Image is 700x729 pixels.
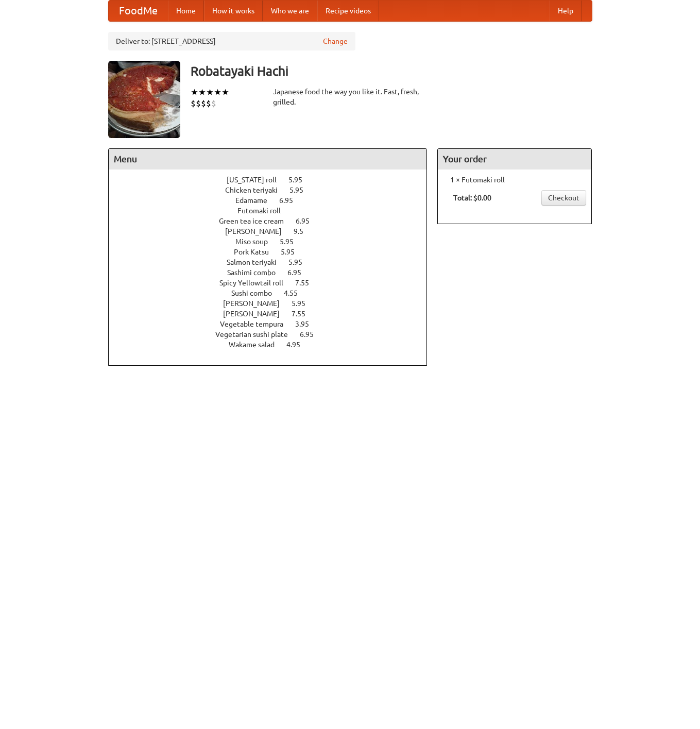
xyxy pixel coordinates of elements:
[219,279,294,287] span: Spicy Yellowtail roll
[288,258,313,266] span: 5.95
[235,196,312,205] a: Edamame 6.95
[438,149,591,169] h4: Your order
[443,175,586,185] li: 1 × Futomaki roll
[168,1,204,21] a: Home
[204,1,263,21] a: How it works
[227,268,286,277] span: Sashimi combo
[220,320,294,328] span: Vegetable tempura
[219,217,329,225] a: Green tea ice cream 6.95
[109,149,427,169] h4: Menu
[227,176,321,184] a: [US_STATE] roll 5.95
[287,268,312,277] span: 6.95
[108,32,355,50] div: Deliver to: [STREET_ADDRESS]
[215,330,333,338] a: Vegetarian sushi plate 6.95
[223,299,290,308] span: [PERSON_NAME]
[229,341,285,349] span: Wakame salad
[211,98,216,109] li: $
[108,61,180,138] img: angular.jpg
[227,176,287,184] span: [US_STATE] roll
[191,98,196,109] li: $
[231,289,282,297] span: Sushi combo
[198,87,206,98] li: ★
[235,196,278,205] span: Edamame
[289,186,314,194] span: 5.95
[280,238,304,246] span: 5.95
[296,217,320,225] span: 6.95
[281,248,305,256] span: 5.95
[225,227,292,235] span: [PERSON_NAME]
[294,227,314,235] span: 9.5
[214,87,221,98] li: ★
[227,258,287,266] span: Salmon teriyaki
[292,310,316,318] span: 7.55
[201,98,206,109] li: $
[317,1,379,21] a: Recipe videos
[300,330,324,338] span: 6.95
[196,98,201,109] li: $
[237,207,291,215] span: Futomaki roll
[234,248,279,256] span: Pork Katsu
[286,341,311,349] span: 4.95
[206,87,214,98] li: ★
[273,87,428,107] div: Japanese food the way you like it. Fast, fresh, grilled.
[109,1,168,21] a: FoodMe
[223,299,325,308] a: [PERSON_NAME] 5.95
[235,238,313,246] a: Miso soup 5.95
[225,186,288,194] span: Chicken teriyaki
[191,61,592,81] h3: Robatayaki Hachi
[225,227,322,235] a: [PERSON_NAME] 9.5
[191,87,198,98] li: ★
[223,310,290,318] span: [PERSON_NAME]
[219,217,294,225] span: Green tea ice cream
[284,289,308,297] span: 4.55
[288,176,313,184] span: 5.95
[295,279,319,287] span: 7.55
[231,289,317,297] a: Sushi combo 4.55
[227,258,321,266] a: Salmon teriyaki 5.95
[323,36,348,46] a: Change
[235,238,278,246] span: Miso soup
[234,248,314,256] a: Pork Katsu 5.95
[227,268,320,277] a: Sashimi combo 6.95
[453,194,491,202] b: Total: $0.00
[221,87,229,98] li: ★
[220,320,328,328] a: Vegetable tempura 3.95
[206,98,211,109] li: $
[550,1,582,21] a: Help
[541,190,586,206] a: Checkout
[229,341,319,349] a: Wakame salad 4.95
[215,330,298,338] span: Vegetarian sushi plate
[219,279,328,287] a: Spicy Yellowtail roll 7.55
[279,196,303,205] span: 6.95
[292,299,316,308] span: 5.95
[225,186,322,194] a: Chicken teriyaki 5.95
[295,320,319,328] span: 3.95
[237,207,310,215] a: Futomaki roll
[263,1,317,21] a: Who we are
[223,310,325,318] a: [PERSON_NAME] 7.55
